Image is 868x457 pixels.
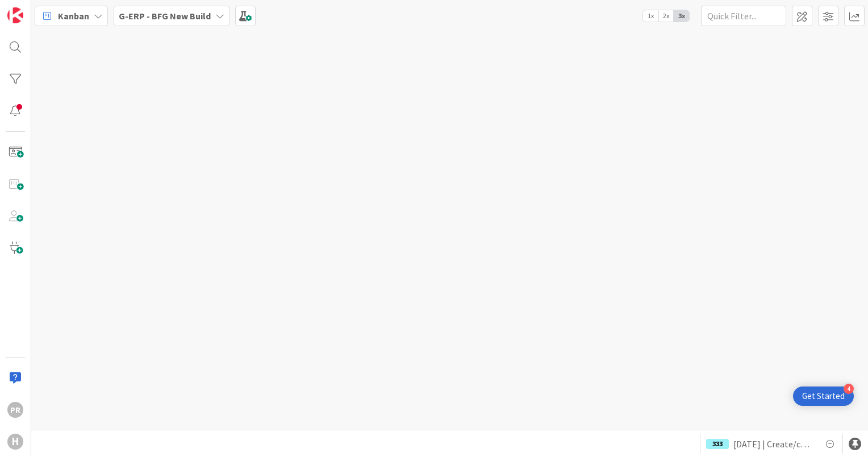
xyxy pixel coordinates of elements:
[7,402,23,418] div: PR
[733,437,814,451] span: [DATE] | Create/collate overview of Facility applications
[643,10,658,22] span: 1x
[706,439,729,449] div: 333
[844,384,854,394] div: 4
[658,10,674,22] span: 2x
[701,6,786,26] input: Quick Filter...
[7,434,23,450] div: H
[674,10,689,22] span: 3x
[7,7,23,23] img: Visit kanbanzone.com
[58,9,89,23] span: Kanban
[802,390,845,402] div: Get Started
[119,10,211,22] b: G-ERP - BFG New Build
[793,387,854,406] div: Open Get Started checklist, remaining modules: 4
